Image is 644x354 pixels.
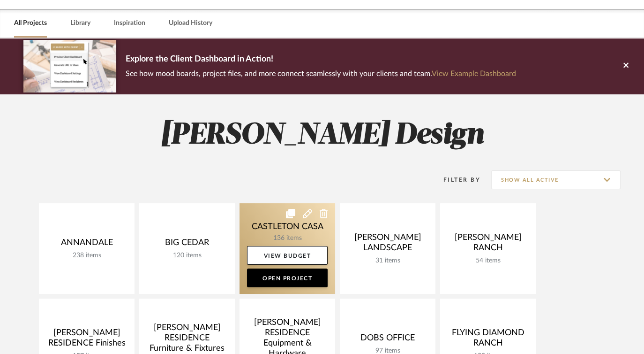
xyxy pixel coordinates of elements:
[347,333,428,347] div: DOBS OFFICE
[432,70,516,77] a: View Example Dashboard
[14,17,47,30] a: All Projects
[247,246,328,265] a: View Budget
[126,52,516,67] p: Explore the Client Dashboard in Action!
[46,252,127,260] div: 238 items
[114,17,145,30] a: Inspiration
[147,238,227,252] div: BIG CEDAR
[46,238,127,252] div: ANNANDALE
[347,257,428,265] div: 31 items
[70,17,90,30] a: Library
[23,40,116,92] img: d5d033c5-7b12-40c2-a960-1ecee1989c38.png
[448,257,528,265] div: 54 items
[431,175,480,185] div: Filter By
[247,269,328,287] a: Open Project
[126,67,516,80] p: See how mood boards, project files, and more connect seamlessly with your clients and team.
[147,252,227,260] div: 120 items
[46,328,127,352] div: [PERSON_NAME] RESIDENCE Finishes
[347,232,428,257] div: [PERSON_NAME] LANDSCAPE
[448,232,528,257] div: [PERSON_NAME] RANCH
[448,328,528,352] div: FLYING DIAMOND RANCH
[169,17,212,30] a: Upload History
